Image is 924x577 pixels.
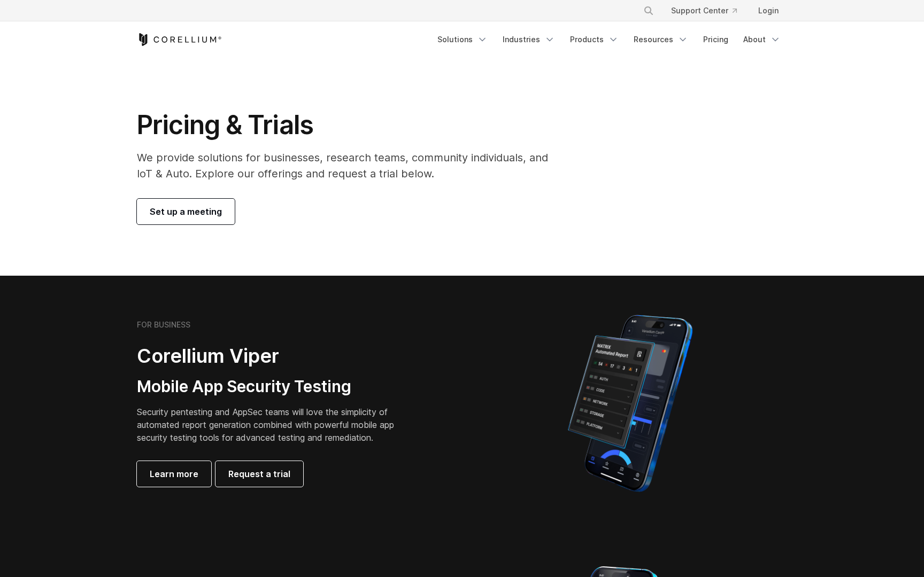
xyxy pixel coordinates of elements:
a: Pricing [697,30,735,49]
div: Navigation Menu [431,30,787,49]
a: Set up a meeting [137,199,235,224]
a: Learn more [137,461,211,487]
span: Set up a meeting [150,205,222,218]
button: Search [639,1,658,20]
p: We provide solutions for businesses, research teams, community individuals, and IoT & Auto. Explo... [137,150,563,182]
a: Support Center [663,1,745,20]
img: Corellium MATRIX automated report on iPhone showing app vulnerability test results across securit... [550,310,711,497]
a: Products [564,30,625,49]
a: Solutions [431,30,494,49]
a: Corellium Home [137,33,222,46]
a: Request a trial [215,461,303,487]
h1: Pricing & Trials [137,109,563,141]
p: Security pentesting and AppSec teams will love the simplicity of automated report generation comb... [137,406,411,444]
h3: Mobile App Security Testing [137,377,411,397]
div: Navigation Menu [630,1,787,20]
h2: Corellium Viper [137,344,411,368]
a: Industries [496,30,561,49]
span: Learn more [150,467,198,480]
a: Resources [627,30,695,49]
a: Login [750,1,787,20]
a: About [737,30,787,49]
h6: FOR BUSINESS [137,320,190,330]
span: Request a trial [228,467,290,480]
